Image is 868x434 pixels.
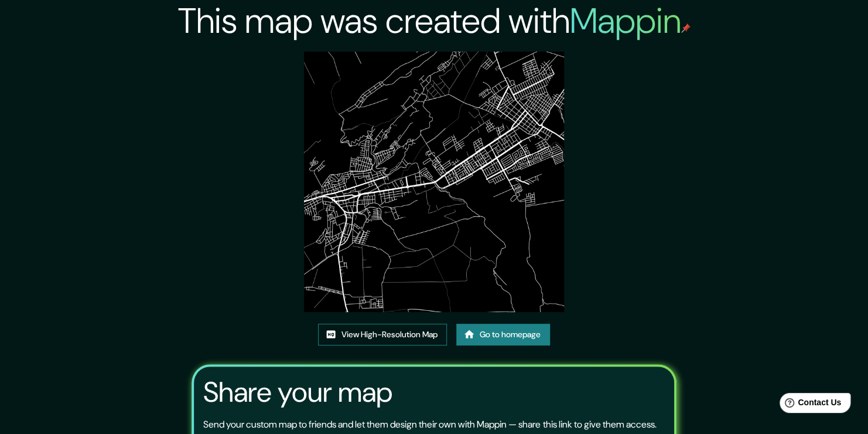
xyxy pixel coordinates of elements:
[203,376,392,409] h3: Share your map
[318,324,447,345] a: View High-Resolution Map
[456,324,550,345] a: Go to homepage
[304,52,564,312] img: created-map
[681,23,691,33] img: mappin-pin
[764,388,855,421] iframe: Help widget launcher
[203,418,656,432] p: Send your custom map to friends and let them design their own with Mappin — share this link to gi...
